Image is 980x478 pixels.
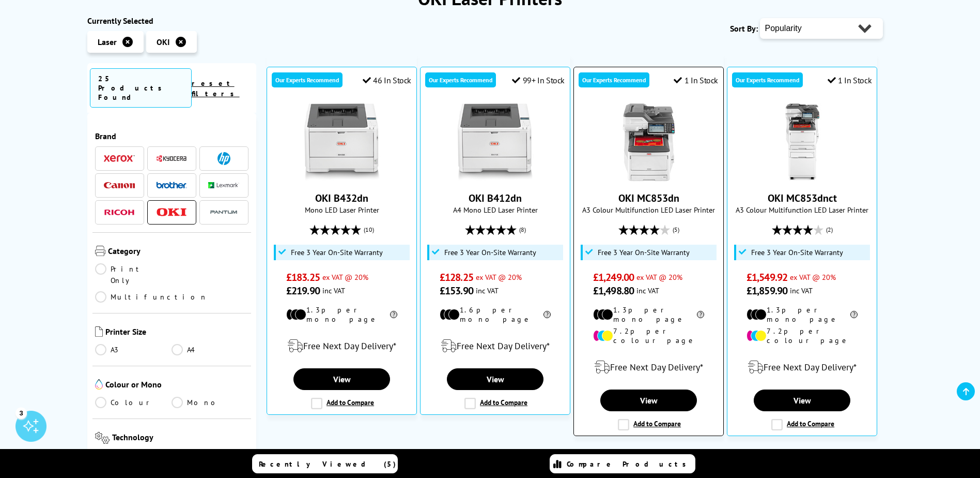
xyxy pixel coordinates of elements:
[15,407,27,419] div: 3
[252,454,398,473] a: Recently Viewed (5)
[826,220,833,240] span: (2)
[286,305,397,324] li: 1.3p per mono page
[754,390,850,411] a: View
[593,284,634,297] span: £1,498.80
[95,131,249,141] span: Brand
[192,79,240,98] a: reset filters
[156,155,187,162] img: Kyocera
[172,344,248,355] a: A4
[828,75,872,85] div: 1 In Stock
[730,23,758,34] span: Sort By:
[90,68,192,108] span: 25 Products Found
[426,332,565,361] div: modal_delivery
[567,459,692,469] span: Compare Products
[286,271,320,284] span: £183.25
[764,173,841,183] a: OKI MC853dnct
[425,72,496,87] div: Our Experts Recommend
[104,182,135,189] img: Canon
[156,182,187,189] img: Brother
[156,208,187,217] img: OKI
[208,206,239,218] img: Pantum
[519,220,526,240] span: (8)
[272,205,411,215] span: Mono LED Laser Printer
[771,419,834,430] label: Add to Compare
[593,305,704,324] li: 1.3p per mono page
[732,72,803,87] div: Our Experts Recommend
[674,75,718,85] div: 1 In Stock
[208,206,239,219] a: Pantum
[636,286,659,295] span: inc VAT
[746,284,787,297] span: £1,859.90
[105,326,249,339] span: Printer Size
[95,246,105,256] img: Category
[746,326,858,345] li: 7.2p per colour page
[476,272,522,282] span: ex VAT @ 20%
[104,152,135,165] a: Xerox
[593,271,634,284] span: £1,249.00
[322,272,368,282] span: ex VAT @ 20%
[579,205,718,215] span: A3 Colour Multifunction LED Laser Printer
[733,205,872,215] span: A3 Colour Multifunction LED Laser Printer
[444,248,536,257] span: Free 3 Year On-Site Warranty
[291,248,383,257] span: Free 3 Year On-Site Warranty
[733,353,872,382] div: modal_delivery
[746,271,787,284] span: £1,549.92
[469,191,522,205] a: OKI B412dn
[272,332,411,361] div: modal_delivery
[95,291,208,303] a: Multifunction
[104,206,135,219] a: Ricoh
[673,220,679,240] span: (5)
[440,284,473,297] span: £153.90
[259,459,396,469] span: Recently Viewed (5)
[593,326,704,345] li: 7.2p per colour page
[208,182,239,188] img: Lexmark
[95,326,103,337] img: Printer Size
[208,179,239,192] a: Lexmark
[440,305,551,324] li: 1.6p per mono page
[311,398,374,409] label: Add to Compare
[790,286,813,295] span: inc VAT
[217,152,230,165] img: HP
[112,432,248,446] span: Technology
[303,173,381,183] a: OKI B432dn
[598,248,690,257] span: Free 3 Year On-Site Warranty
[156,206,187,219] a: OKI
[95,397,172,408] a: Colour
[87,16,257,26] div: Currently Selected
[610,103,688,181] img: OKI MC853dn
[104,210,135,215] img: Ricoh
[322,286,345,295] span: inc VAT
[600,390,696,411] a: View
[208,152,239,165] a: HP
[105,379,249,392] span: Colour or Mono
[303,103,381,181] img: OKI B432dn
[95,344,172,355] a: A3
[315,191,368,205] a: OKI B432dn
[618,419,681,430] label: Add to Compare
[790,272,836,282] span: ex VAT @ 20%
[512,75,565,85] div: 99+ In Stock
[636,272,682,282] span: ex VAT @ 20%
[447,368,543,390] a: View
[95,432,110,444] img: Technology
[156,179,187,192] a: Brother
[768,191,837,205] a: OKI MC853dnct
[293,368,390,390] a: View
[363,75,411,85] div: 46 In Stock
[364,220,374,240] span: (10)
[426,205,565,215] span: A4 Mono LED Laser Printer
[464,398,527,409] label: Add to Compare
[751,248,843,257] span: Free 3 Year On-Site Warranty
[440,271,473,284] span: £128.25
[610,173,688,183] a: OKI MC853dn
[272,72,343,87] div: Our Experts Recommend
[579,353,718,382] div: modal_delivery
[618,191,679,205] a: OKI MC853dn
[550,454,695,473] a: Compare Products
[95,263,172,286] a: Print Only
[156,152,187,165] a: Kyocera
[764,103,841,181] img: OKI MC853dnct
[457,173,534,183] a: OKI B412dn
[746,305,858,324] li: 1.3p per mono page
[108,246,249,258] span: Category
